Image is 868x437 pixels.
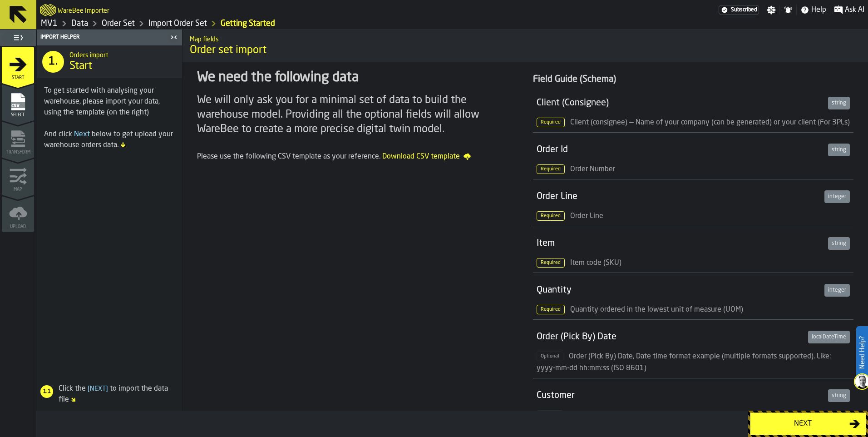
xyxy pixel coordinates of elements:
[828,97,850,109] div: string
[40,18,452,29] nav: Breadcrumb
[2,150,34,155] span: Transform
[71,19,88,29] a: link-to-/wh/i/3ccf57d1-1e0c-4a81-a3bb-c2011c5f0d50/data
[750,412,866,435] button: button-Next
[570,119,850,126] span: Client (consignee) — Name of your company (can be generated) or your client (For 3PLs)
[780,5,796,15] label: button-toggle-Notifications
[106,386,108,392] span: ]
[197,153,380,160] span: Please use the following CSV template as your reference.
[828,144,850,156] div: string
[2,113,34,118] span: Select
[2,196,34,232] li: menu Upload
[44,129,175,151] div: And click below to get upload your warehouse orders data.
[197,70,518,86] div: We need the following data
[537,331,804,343] div: Order (Pick By) Date
[828,389,850,402] div: string
[86,386,110,392] span: Next
[2,84,34,120] li: menu Select
[2,75,34,80] span: Start
[537,164,565,174] span: Required
[824,284,850,297] div: integer
[756,418,849,429] div: Next
[537,211,565,221] span: Required
[382,151,471,163] a: Download CSV template
[69,59,92,74] span: Start
[190,34,861,43] h2: Sub Title
[88,386,90,392] span: [
[537,389,824,402] div: Customer
[537,258,565,268] span: Required
[845,5,864,15] span: Ask AI
[2,224,34,229] span: Upload
[41,388,53,395] span: 1.1
[197,93,518,137] div: We will only ask you for a minimal set of data to build the warehouse model. Providing all the op...
[44,85,175,118] div: To get started with analysing your warehouse, please import your data, using the template (on the...
[74,131,90,138] span: Next
[537,190,821,203] div: Order Line
[221,19,275,29] a: link-to-/wh/i/3ccf57d1-1e0c-4a81-a3bb-c2011c5f0d50/import/orders
[102,19,135,29] a: link-to-/wh/i/3ccf57d1-1e0c-4a81-a3bb-c2011c5f0d50/data/orders/
[537,305,565,314] span: Required
[533,73,853,86] div: Field Guide (Schema)
[570,306,743,313] span: Quantity ordered in the lowest unit of measure (UOM)
[69,50,175,59] h2: Sub Title
[182,30,868,62] div: title-Order set import
[148,19,207,29] a: link-to-/wh/i/3ccf57d1-1e0c-4a81-a3bb-c2011c5f0d50/import/orders/
[808,331,850,343] div: localDateTime
[168,32,180,43] label: button-toggle-Close me
[2,159,34,195] li: menu Map
[2,187,34,192] span: Map
[41,19,58,29] a: link-to-/wh/i/3ccf57d1-1e0c-4a81-a3bb-c2011c5f0d50
[37,383,178,405] div: Click the to import the data file
[37,30,182,45] header: Import Helper
[537,97,824,109] div: Client (Consignee)
[719,5,759,15] a: link-to-/wh/i/3ccf57d1-1e0c-4a81-a3bb-c2011c5f0d50/settings/billing
[39,34,168,40] div: Import Helper
[537,284,821,297] div: Quantity
[857,327,867,378] label: Need Help?
[190,43,861,58] span: Order set import
[537,144,824,156] div: Order Id
[382,151,471,162] span: Download CSV template
[570,166,615,173] span: Order Number
[40,2,56,18] a: logo-header
[830,5,868,15] label: button-toggle-Ask AI
[2,121,34,158] li: menu Transform
[763,5,779,15] label: button-toggle-Settings
[537,237,824,250] div: Item
[537,410,563,420] span: Optional
[58,5,109,15] h2: Sub Title
[719,5,759,15] div: Menu Subscription
[811,5,826,15] span: Help
[537,353,831,372] span: Order (Pick By) Date, Date time format example (multiple formats supported). Like: yyyy-mm-dd hh:...
[2,31,34,44] label: button-toggle-Toggle Full Menu
[570,259,621,267] span: Item code (SKU)
[570,213,603,220] span: Order Line
[537,352,563,361] span: Optional
[828,237,850,250] div: string
[42,51,64,73] div: 1.
[731,7,757,13] span: Subscribed
[537,118,565,127] span: Required
[2,47,34,83] li: menu Start
[824,190,850,203] div: integer
[37,45,182,78] div: title-Start
[797,5,830,15] label: button-toggle-Help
